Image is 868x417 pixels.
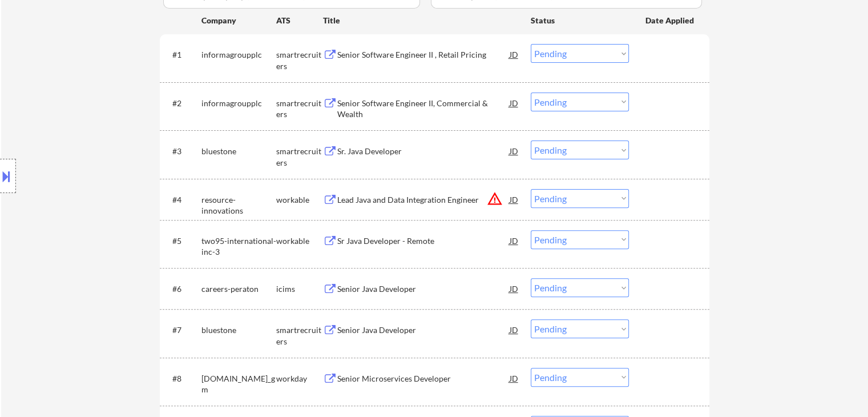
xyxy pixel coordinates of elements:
[276,324,323,347] div: smartrecruiters
[172,283,192,295] div: #6
[276,373,323,384] div: workday
[201,49,276,61] div: informagroupplc
[508,141,520,161] div: JD
[508,93,520,113] div: JD
[201,15,276,26] div: Company
[323,15,520,26] div: Title
[487,191,503,207] button: warning_amber
[531,10,629,30] div: Status
[337,194,510,206] div: Lead Java and Data Integration Engineer
[337,283,510,295] div: Senior Java Developer
[508,189,520,210] div: JD
[201,283,276,295] div: careers-peraton
[172,324,192,336] div: #7
[201,146,276,157] div: bluestone
[508,319,520,340] div: JD
[201,194,276,216] div: resource-innovations
[276,283,323,295] div: icims
[337,98,510,120] div: Senior Software Engineer II, Commercial & Wealth
[337,373,510,384] div: Senior Microservices Developer
[276,15,323,26] div: ATS
[508,44,520,65] div: JD
[276,49,323,71] div: smartrecruiters
[201,324,276,336] div: bluestone
[276,146,323,168] div: smartrecruiters
[172,373,192,384] div: #8
[337,49,510,61] div: Senior Software Engineer II , Retail Pricing
[508,278,520,299] div: JD
[645,15,696,26] div: Date Applied
[337,235,510,247] div: Sr Java Developer - Remote
[201,235,276,258] div: two95-international-inc-3
[201,373,276,395] div: [DOMAIN_NAME]_gm
[337,146,510,157] div: Sr. Java Developer
[201,98,276,109] div: informagroupplc
[508,230,520,251] div: JD
[508,368,520,388] div: JD
[172,49,192,61] div: #1
[337,324,510,336] div: Senior Java Developer
[276,235,323,247] div: workable
[276,98,323,120] div: smartrecruiters
[276,194,323,206] div: workable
